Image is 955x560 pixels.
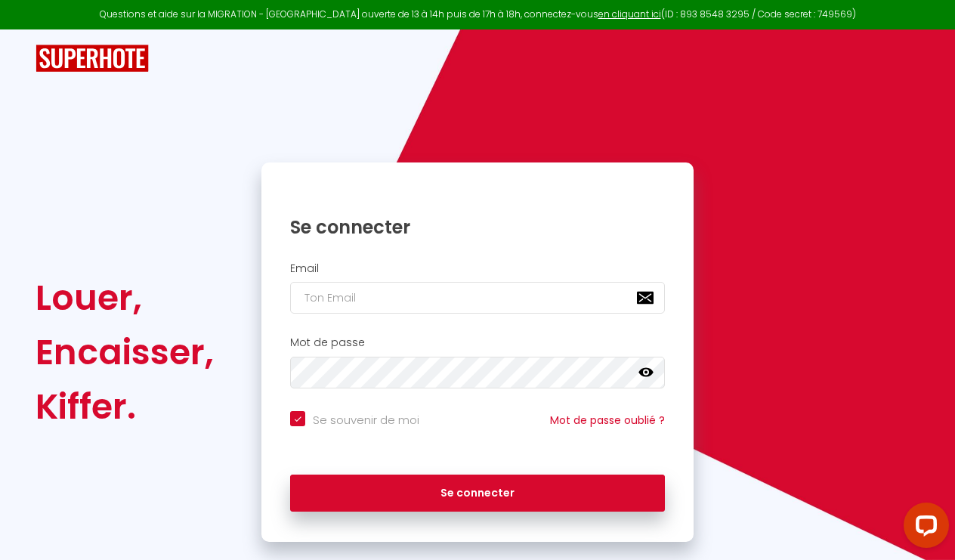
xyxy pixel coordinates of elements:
a: en cliquant ici [598,8,661,20]
input: Ton Email [290,282,665,314]
div: Encaisser, [36,325,214,379]
h2: Mot de passe [290,336,665,349]
div: Louer, [36,271,214,325]
a: Mot de passe oublié ? [550,413,665,428]
div: Kiffer. [36,379,214,434]
img: SuperHote logo [36,45,149,73]
button: Se connecter [290,475,665,512]
h1: Se connecter [290,215,665,239]
h2: Email [290,262,665,275]
iframe: LiveChat chat widget [892,497,955,560]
